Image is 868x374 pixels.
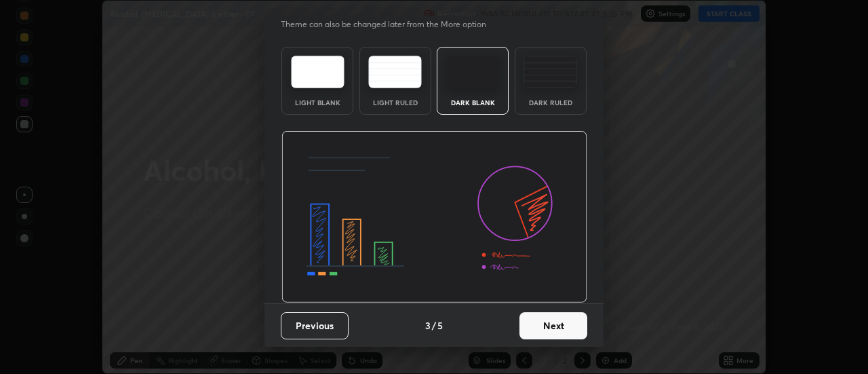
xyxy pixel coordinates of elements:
img: lightTheme.e5ed3b09.svg [291,56,344,88]
h4: / [432,318,436,333]
img: darkTheme.f0cc69e5.svg [446,56,500,88]
p: Theme can also be changed later from the More option [281,18,500,31]
img: darkThemeBanner.d06ce4a2.svg [281,131,587,303]
h4: 3 [425,318,431,333]
button: Next [519,312,587,339]
img: darkRuledTheme.de295e13.svg [524,56,577,88]
img: lightRuledTheme.5fabf969.svg [368,56,422,88]
div: Dark Blank [446,99,500,106]
h4: 5 [437,318,443,333]
div: Dark Ruled [524,99,578,106]
div: Light Ruled [368,99,422,106]
button: Previous [281,312,349,339]
div: Light Blank [290,99,344,106]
